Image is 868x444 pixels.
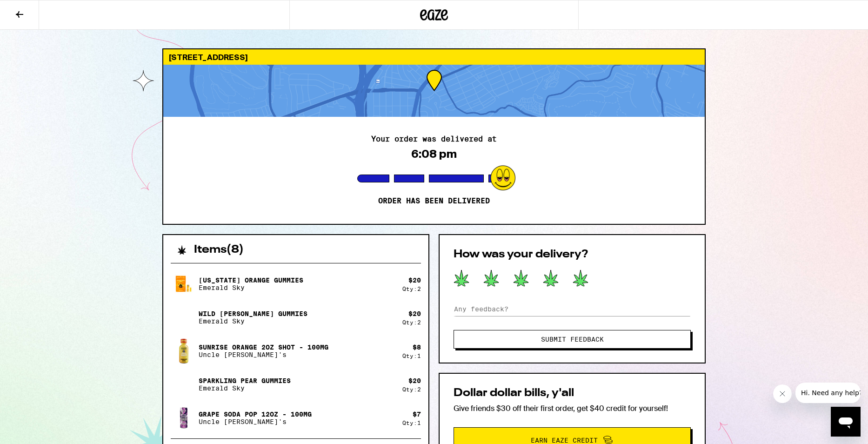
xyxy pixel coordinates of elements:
p: Emerald Sky [199,284,303,291]
h2: How was your delivery? [454,249,691,260]
p: Sunrise Orange 2oz Shot - 100mg [199,343,328,351]
div: Qty: 1 [402,420,421,426]
img: Wild Berry Gummies [171,304,197,330]
iframe: Button to launch messaging window [831,407,861,437]
iframe: Close message [773,384,792,403]
h2: Dollar dollar bills, y'all [454,388,691,399]
div: [STREET_ADDRESS] [163,49,705,65]
img: Grape Soda Pop 12oz - 100mg [171,405,197,431]
span: Submit Feedback [541,336,604,343]
p: Sparkling Pear Gummies [199,377,291,384]
div: Qty: 2 [402,286,421,292]
p: Uncle [PERSON_NAME]'s [199,418,312,425]
img: Sparkling Pear Gummies [171,371,197,397]
p: [US_STATE] Orange Gummies [199,276,303,284]
div: Qty: 1 [402,353,421,359]
div: $ 20 [408,377,421,384]
div: $ 20 [408,276,421,284]
button: Submit Feedback [454,330,691,349]
p: Wild [PERSON_NAME] Gummies [199,310,307,317]
p: Emerald Sky [199,384,291,392]
p: Order has been delivered [378,196,490,206]
img: Sunrise Orange 2oz Shot - 100mg [171,338,197,364]
div: $ 7 [413,410,421,418]
p: Uncle [PERSON_NAME]'s [199,351,328,358]
p: Give friends $30 off their first order, get $40 credit for yourself! [454,404,691,413]
h2: Items ( 8 ) [194,244,244,256]
iframe: Message from company [795,383,861,403]
div: Qty: 2 [402,386,421,392]
div: Qty: 2 [402,319,421,325]
span: Earn Eaze Credit [531,437,598,444]
div: $ 8 [413,343,421,351]
span: Hi. Need any help? [6,7,67,14]
img: California Orange Gummies [171,271,197,297]
h2: Your order was delivered at [371,135,497,143]
div: 6:08 pm [411,148,457,161]
div: $ 20 [408,310,421,317]
p: Emerald Sky [199,317,307,325]
p: Grape Soda Pop 12oz - 100mg [199,410,312,418]
input: Any feedback? [454,302,691,316]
